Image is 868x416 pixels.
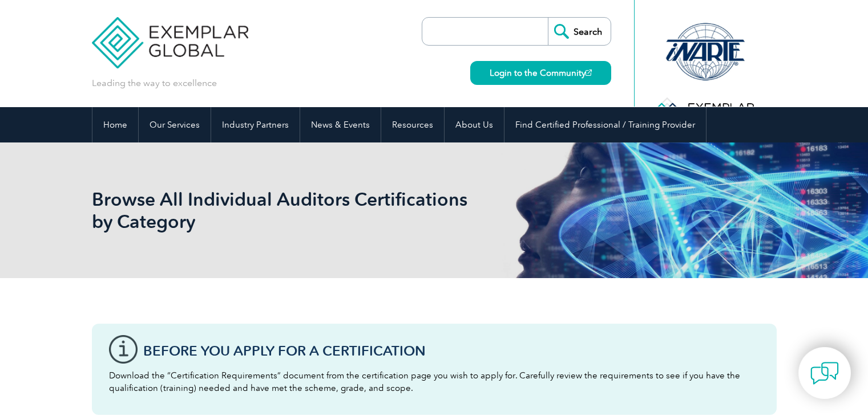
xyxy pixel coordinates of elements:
[92,77,217,89] p: Leading the way to excellence
[109,369,760,394] p: Download the “Certification Requirements” document from the certification page you wish to apply ...
[300,107,381,142] a: News & Events
[445,107,504,142] a: About Us
[211,107,300,142] a: Industry Partners
[810,359,839,388] img: contact-chat.png
[470,61,611,85] a: Login to the Community
[92,188,530,233] h1: Browse All Individual Auditors Certifications by Category
[586,70,592,76] img: open_square.png
[143,344,760,358] h3: Before You Apply For a Certification
[92,107,138,142] a: Home
[139,107,211,142] a: Our Services
[504,107,706,142] a: Find Certified Professional / Training Provider
[381,107,444,142] a: Resources
[548,18,611,45] input: Search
